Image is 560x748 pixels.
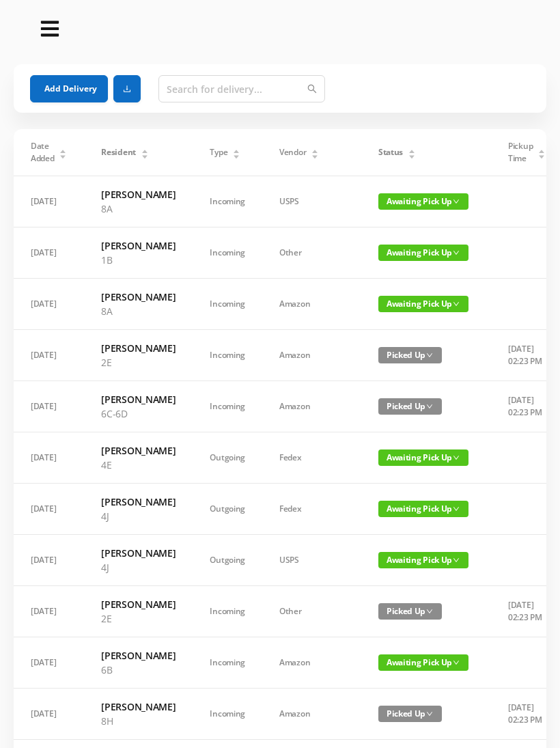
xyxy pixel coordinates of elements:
[453,659,460,666] i: icon: down
[262,637,361,689] td: Amazon
[141,148,148,152] i: icon: caret-up
[14,381,84,432] td: [DATE]
[426,403,433,410] i: icon: down
[101,443,176,458] h6: [PERSON_NAME]
[378,245,468,261] span: Awaiting Pick Up
[307,84,317,94] i: icon: search
[378,654,468,671] span: Awaiting Pick Up
[378,603,442,620] span: Picked Up
[101,597,176,611] h6: [PERSON_NAME]
[101,648,176,663] h6: [PERSON_NAME]
[158,75,325,102] input: Search for delivery...
[101,546,176,560] h6: [PERSON_NAME]
[453,249,460,256] i: icon: down
[262,432,361,484] td: Fedex
[14,279,84,330] td: [DATE]
[193,381,262,432] td: Incoming
[378,347,442,363] span: Picked Up
[59,153,67,157] i: icon: caret-down
[101,146,136,158] span: Resident
[262,381,361,432] td: Amazon
[31,140,55,165] span: Date Added
[378,552,468,568] span: Awaiting Pick Up
[14,227,84,279] td: [DATE]
[14,330,84,381] td: [DATE]
[101,663,176,677] p: 6B
[14,637,84,689] td: [DATE]
[101,714,176,728] p: 8H
[279,146,306,158] span: Vendor
[59,148,67,152] i: icon: caret-up
[262,484,361,535] td: Fedex
[101,392,176,406] h6: [PERSON_NAME]
[453,301,460,307] i: icon: down
[193,227,262,279] td: Incoming
[378,296,468,312] span: Awaiting Pick Up
[101,406,176,421] p: 6C-6D
[408,148,415,152] i: icon: caret-up
[59,148,67,156] div: Sort
[378,449,468,466] span: Awaiting Pick Up
[101,509,176,523] p: 4J
[508,140,533,165] span: Pickup Time
[311,148,319,156] div: Sort
[101,187,176,202] h6: [PERSON_NAME]
[101,495,176,509] h6: [PERSON_NAME]
[193,330,262,381] td: Incoming
[378,146,403,158] span: Status
[262,535,361,586] td: USPS
[453,557,460,564] i: icon: down
[408,148,416,156] div: Sort
[426,352,433,359] i: icon: down
[378,501,468,517] span: Awaiting Pick Up
[101,699,176,714] h6: [PERSON_NAME]
[101,355,176,370] p: 2E
[210,146,227,158] span: Type
[262,586,361,637] td: Other
[193,586,262,637] td: Incoming
[538,148,546,152] i: icon: caret-up
[193,484,262,535] td: Outgoing
[311,153,319,157] i: icon: caret-down
[262,279,361,330] td: Amazon
[378,706,442,722] span: Picked Up
[101,253,176,267] p: 1B
[101,560,176,574] p: 4J
[262,227,361,279] td: Other
[14,535,84,586] td: [DATE]
[193,637,262,689] td: Incoming
[262,176,361,227] td: USPS
[378,193,468,210] span: Awaiting Pick Up
[193,432,262,484] td: Outgoing
[101,202,176,216] p: 8A
[101,290,176,304] h6: [PERSON_NAME]
[30,75,108,102] button: Add Delivery
[14,689,84,740] td: [DATE]
[426,608,433,615] i: icon: down
[232,148,240,156] div: Sort
[262,330,361,381] td: Amazon
[311,148,319,152] i: icon: caret-up
[101,238,176,253] h6: [PERSON_NAME]
[193,176,262,227] td: Incoming
[193,279,262,330] td: Incoming
[453,505,460,512] i: icon: down
[113,75,141,102] button: icon: download
[193,689,262,740] td: Incoming
[378,398,442,415] span: Picked Up
[141,148,149,156] div: Sort
[537,148,546,156] div: Sort
[14,586,84,637] td: [DATE]
[141,153,148,157] i: icon: caret-down
[453,198,460,205] i: icon: down
[193,535,262,586] td: Outgoing
[538,153,546,157] i: icon: caret-down
[101,341,176,355] h6: [PERSON_NAME]
[101,611,176,626] p: 2E
[426,710,433,717] i: icon: down
[14,484,84,535] td: [DATE]
[233,148,240,152] i: icon: caret-up
[14,432,84,484] td: [DATE]
[101,458,176,472] p: 4E
[14,176,84,227] td: [DATE]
